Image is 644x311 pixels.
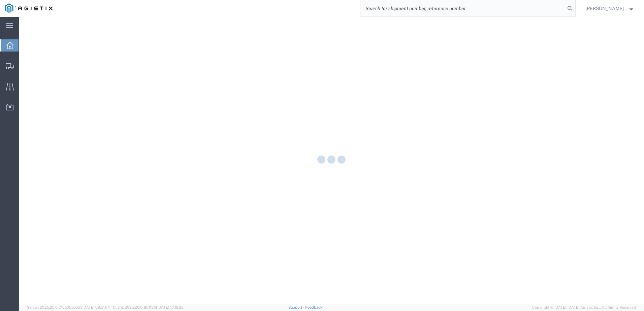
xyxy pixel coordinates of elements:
[27,305,110,309] span: Server: 2025.20.0-710e05ee653
[360,0,565,16] input: Search for shipment number, reference number
[532,305,636,310] span: Copyright © [DATE]-[DATE] Agistix Inc., All Rights Reserved
[305,305,322,309] a: Feedback
[5,3,53,13] img: logo
[585,4,635,12] button: [PERSON_NAME]
[288,305,305,309] a: Support
[113,305,184,309] span: Client: 2025.20.0-8b113f4
[585,5,624,12] span: Justin Chao
[83,305,110,309] span: [DATE] 09:51:04
[157,305,184,309] span: [DATE] 10:16:38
